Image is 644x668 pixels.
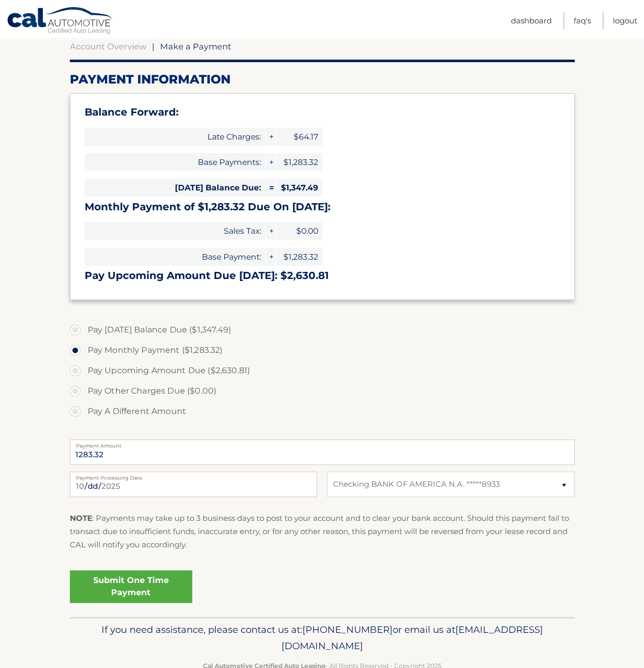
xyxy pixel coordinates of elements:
span: $64.17 [276,128,322,146]
a: Account Overview [70,41,146,51]
label: Pay [DATE] Balance Due ($1,347.49) [70,320,575,340]
a: Logout [613,12,637,29]
label: Pay Upcoming Amount Due ($2,630.81) [70,360,575,381]
span: Late Charges: [85,128,265,146]
h3: Monthly Payment of $1,283.32 Due On [DATE]: [85,201,560,213]
span: Base Payments: [85,153,265,171]
label: Pay Monthly Payment ($1,283.32) [70,340,575,360]
input: Payment Date [70,471,317,497]
label: Pay A Different Amount [70,401,575,422]
label: Pay Other Charges Due ($0.00) [70,381,575,401]
strong: NOTE [70,513,92,523]
h2: Payment Information [70,72,575,87]
span: Sales Tax: [85,222,265,240]
span: + [266,248,276,266]
span: $0.00 [276,222,322,240]
h3: Balance Forward: [85,106,560,119]
a: Submit One Time Payment [70,570,192,603]
span: | [152,41,154,51]
a: Cal Automotive [7,7,114,36]
span: + [266,153,276,171]
span: $1,347.49 [276,179,322,197]
p: If you need assistance, please contact us at: or email us at [76,622,568,654]
span: [PHONE_NUMBER] [302,624,393,635]
input: Payment Amount [70,439,575,465]
label: Payment Processing Date [70,471,317,480]
span: $1,283.32 [276,248,322,266]
label: Payment Amount [70,439,575,448]
h3: Pay Upcoming Amount Due [DATE]: $2,630.81 [85,269,560,282]
span: + [266,128,276,146]
span: Base Payment: [85,248,265,266]
span: [DATE] Balance Due: [85,179,265,197]
p: : Payments may take up to 3 business days to post to your account and to clear your bank account.... [70,512,575,552]
span: [EMAIL_ADDRESS][DOMAIN_NAME] [281,624,543,652]
a: FAQ's [574,12,591,29]
span: = [266,179,276,197]
a: Dashboard [511,12,552,29]
span: $1,283.32 [276,153,322,171]
span: Make a Payment [160,41,231,51]
span: + [266,222,276,240]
